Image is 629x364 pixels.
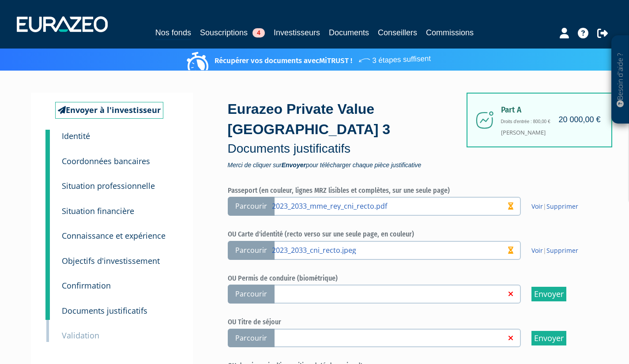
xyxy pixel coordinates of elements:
[62,180,155,191] small: Situation professionnelle
[228,99,471,168] div: Eurazeo Private Value [GEOGRAPHIC_DATA] 3
[62,305,147,316] small: Documents justificatifs
[45,267,50,295] a: 7
[45,130,50,147] a: 1
[319,56,352,65] a: MiTRUST !
[45,193,50,220] a: 4
[228,162,471,168] span: Merci de cliquer sur pour télécharger chaque pièce justificative
[228,187,594,195] h6: Passeport (en couleur, lignes MRZ lisibles et complètes, sur une seule page)
[228,329,275,348] span: Parcourir
[55,102,163,119] a: Envoyer à l'investisseur
[615,40,625,120] p: Besoin d'aide ?
[546,202,578,210] a: Supprimer
[45,218,50,245] a: 5
[45,243,50,270] a: 6
[155,26,191,40] a: Nos fonds
[426,26,474,39] a: Commissions
[531,202,578,211] span: |
[228,230,594,238] h6: OU Carte d'identité (recto verso sur une seule page, en couleur)
[546,246,578,255] a: Supprimer
[228,285,275,304] span: Parcourir
[200,26,265,39] a: Souscriptions4
[228,241,275,260] span: Parcourir
[531,287,566,301] input: Envoyer
[62,131,90,141] small: Identité
[228,140,471,158] p: Documents justificatifs
[228,197,275,216] span: Parcourir
[189,51,431,66] p: Récupérer vos documents avec
[272,201,506,210] a: 2023_2033_mme_rey_cni_recto.pdf
[62,230,166,241] small: Connaissance et expérience
[274,26,320,39] a: Investisseurs
[228,274,594,282] h6: OU Permis de conduire (biométrique)
[282,161,306,169] strong: Envoyer
[45,293,50,320] a: 8
[62,156,150,166] small: Coordonnées bancaires
[17,16,108,32] img: 1732889491-logotype_eurazeo_blanc_rvb.png
[378,26,417,39] a: Conseillers
[62,255,160,266] small: Objectifs d'investissement
[62,330,99,341] small: Validation
[531,246,543,255] a: Voir
[62,206,134,216] small: Situation financière
[62,280,111,291] small: Confirmation
[252,28,265,38] span: 4
[272,245,506,254] a: 2023_2033_cni_recto.jpeg
[531,331,566,345] input: Envoyer
[45,168,50,195] a: 3
[45,143,50,170] a: 2
[228,318,594,326] h6: OU Titre de séjour
[531,246,578,255] span: |
[358,49,431,67] span: 3 étapes suffisent
[531,202,543,210] a: Voir
[329,26,369,39] a: Documents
